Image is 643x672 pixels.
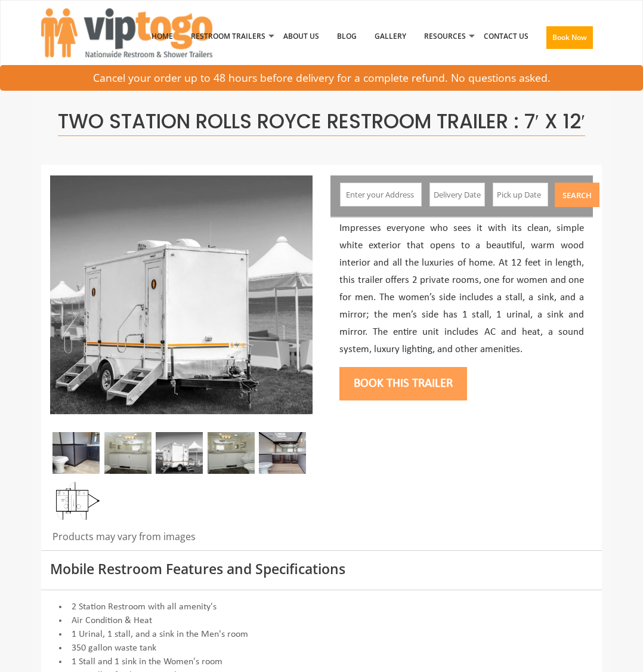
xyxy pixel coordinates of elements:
[546,26,593,49] button: Book Now
[50,628,593,642] li: 1 Urinal, 1 stall, and a sink in the Men's room
[50,614,593,628] li: Air Condition & Heat
[50,530,313,550] div: Products may vary from images
[182,5,274,67] a: Restroom Trailers
[429,183,486,206] input: Delivery Date
[366,5,415,67] a: Gallery
[156,432,203,474] img: A mini restroom trailer with two separate stations and separate doors for males and females
[475,5,537,67] a: Contact Us
[415,5,475,67] a: Resources
[52,480,100,522] img: Floor Plan of 2 station restroom with sink and toilet
[340,183,421,206] input: Enter your Address
[208,432,255,474] img: Gel 2 station 03
[50,600,593,614] li: 2 Station Restroom with all amenity's
[493,183,549,206] input: Pick up Date
[50,642,593,655] li: 350 gallon waste tank
[50,655,593,669] li: 1 Stall and 1 sink in the Women's room
[104,432,152,474] img: Gel 2 station 02
[259,432,306,474] img: A close view of inside of a station with a stall, mirror and cabinets
[274,5,328,67] a: About Us
[328,5,366,67] a: Blog
[339,220,584,358] p: Impresses everyone who sees it with its clean, simple white exterior that opens to a beautiful, w...
[52,432,100,474] img: A close view of inside of a station with a stall, mirror and cabinets
[41,8,212,57] img: VIPTOGO
[58,107,585,136] span: Two Station Rolls Royce Restroom Trailer : 7′ x 12′
[143,5,182,67] a: Home
[50,562,593,577] h3: Mobile Restroom Features and Specifications
[50,175,313,414] img: Side view of two station restroom trailer with separate doors for males and females
[339,367,467,400] button: Book this trailer
[555,183,599,207] button: Search
[537,5,602,75] a: Book Now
